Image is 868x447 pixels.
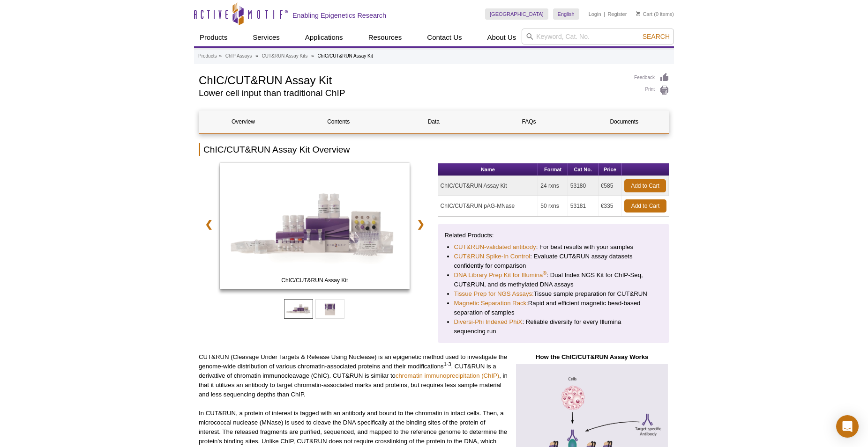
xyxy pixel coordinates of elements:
[199,110,287,133] a: Overview
[220,163,410,289] img: ChIC/CUT&RUN Assay Kit
[294,110,382,133] a: Contents
[222,276,407,285] span: ChIC/CUT&RUN Assay Kit
[599,196,622,216] td: €335
[643,33,670,40] span: Search
[634,85,669,95] a: Print
[454,289,653,299] li: Tissue sample preparation for CUT&RUN
[607,11,627,17] a: Register
[636,11,640,16] img: Your Cart
[485,8,548,20] a: [GEOGRAPHIC_DATA]
[199,143,669,156] h2: ChIC/CUT&RUN Assay Kit Overview
[624,179,666,192] a: Add to Cart
[454,242,536,252] a: CUT&RUN-validated antibody
[363,29,408,46] a: Resources
[589,11,601,17] a: Login
[636,11,652,17] a: Cart
[624,199,666,213] a: Add to Cart
[225,52,252,60] a: ChIP Assays
[568,176,599,196] td: 53180
[454,242,653,252] li: : For best results with your samples
[317,53,373,59] li: ChIC/CUT&RUN Assay Kit
[640,32,673,41] button: Search
[199,73,625,87] h1: ChIC/CUT&RUN Assay Kit
[396,372,499,379] a: chromatin immunoprecipitation (ChIP)
[199,352,508,399] p: CUT&RUN (Cleavage Under Targets & Release Using Nuclease) is an epigenetic method used to investi...
[198,52,217,60] a: Products
[438,196,539,216] td: ChIC/CUT&RUN pAG-MNase
[454,252,653,271] li: : Evaluate CUT&RUN assay datasets confidently for comparison
[599,163,622,176] th: Price
[199,213,219,235] a: ❮
[292,11,386,20] h2: Enabling Epigenetics Research
[299,29,349,46] a: Applications
[220,163,410,292] a: ChIC/CUT&RUN Assay Kit
[262,52,307,60] a: CUT&RUN Assay Kits
[194,29,233,46] a: Products
[389,110,478,133] a: Data
[438,176,539,196] td: ChIC/CUT&RUN Assay Kit
[599,176,622,196] td: €585
[255,53,258,59] li: »
[604,8,605,20] li: |
[543,270,546,276] sup: ®
[454,299,653,317] li: Rapid and efficient magnetic bead-based separation of samples
[454,289,534,299] a: Tissue Prep for NGS Assays:
[634,73,669,83] a: Feedback
[836,415,859,438] div: Open Intercom Messenger
[522,29,674,44] input: Keyword, Cat. No.
[485,110,573,133] a: FAQs
[411,213,431,235] a: ❯
[636,8,674,20] li: (0 items)
[454,299,528,308] a: Magnetic Separation Rack:
[454,317,523,327] a: Diversi-Phi Indexed PhiX
[454,252,531,261] a: CUT&RUN Spike-In Control
[219,53,222,59] li: »
[444,361,451,367] sup: 1-3
[454,271,653,289] li: : Dual Index NGS Kit for ChIP-Seq, CUT&RUN, and ds methylated DNA assays
[311,53,314,59] li: »
[536,353,648,360] strong: How the ChIC/CUT&RUN Assay Works
[568,196,599,216] td: 53181
[538,176,568,196] td: 24 rxns
[421,29,467,46] a: Contact Us
[580,110,668,133] a: Documents
[445,231,663,240] p: Related Products:
[553,8,579,20] a: English
[538,196,568,216] td: 50 rxns
[482,29,522,46] a: About Us
[454,317,653,336] li: : Reliable diversity for every Illumina sequencing run
[538,163,568,176] th: Format
[247,29,285,46] a: Services
[454,271,547,280] a: DNA Library Prep Kit for Illumina®
[568,163,599,176] th: Cat No.
[438,163,539,176] th: Name
[199,89,625,97] h2: Lower cell input than traditional ChIP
